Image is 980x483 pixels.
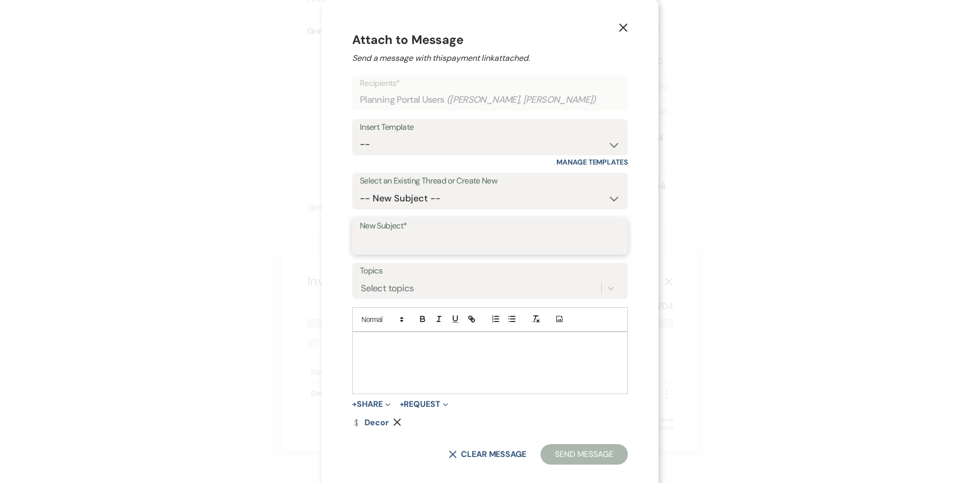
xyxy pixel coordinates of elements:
[360,77,620,90] p: Recipients*
[360,120,620,135] div: Insert Template
[360,219,620,234] label: New Subject*
[352,400,390,408] button: Share
[352,400,357,408] span: +
[400,400,404,408] span: +
[556,157,628,167] a: Manage Templates
[361,281,414,295] div: Select topics
[447,93,597,107] span: ( [PERSON_NAME], [PERSON_NAME] )
[352,52,628,64] h2: Send a message with this payment link attached.
[400,400,448,408] button: Request
[360,264,620,279] label: Topics
[360,90,620,110] div: Planning Portal Users
[360,174,620,189] label: Select an Existing Thread or Create New
[352,31,628,49] h4: Attach to Message
[352,419,389,427] a: Decor
[541,444,628,465] button: Send Message
[449,450,526,458] button: Clear message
